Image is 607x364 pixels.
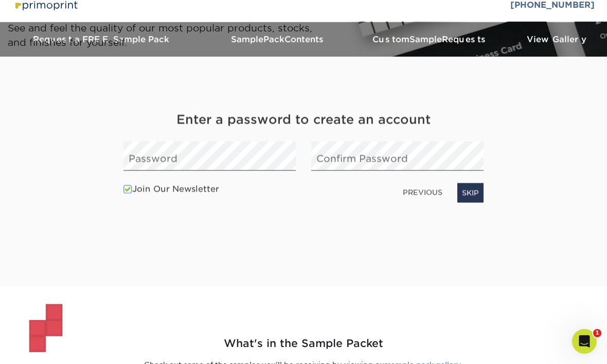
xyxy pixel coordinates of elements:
[354,34,506,44] h3: Custom Requests
[123,183,219,195] label: Join Our Newsletter
[506,34,607,44] h3: View Gallery
[123,110,484,129] h4: Enter a password to create an account
[409,34,442,44] span: Sample
[593,329,601,337] span: 1
[506,22,607,57] a: View Gallery
[457,183,484,202] a: SKIP
[572,329,597,354] iframe: Intercom live chat
[354,22,506,57] a: CustomSampleRequests
[3,333,87,360] iframe: Google Customer Reviews
[399,184,447,201] a: PREVIOUS
[8,336,599,352] h2: What's in the Sample Packet
[8,21,354,49] p: See and feel the quality of our most popular products, stocks, and finishes for yourself.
